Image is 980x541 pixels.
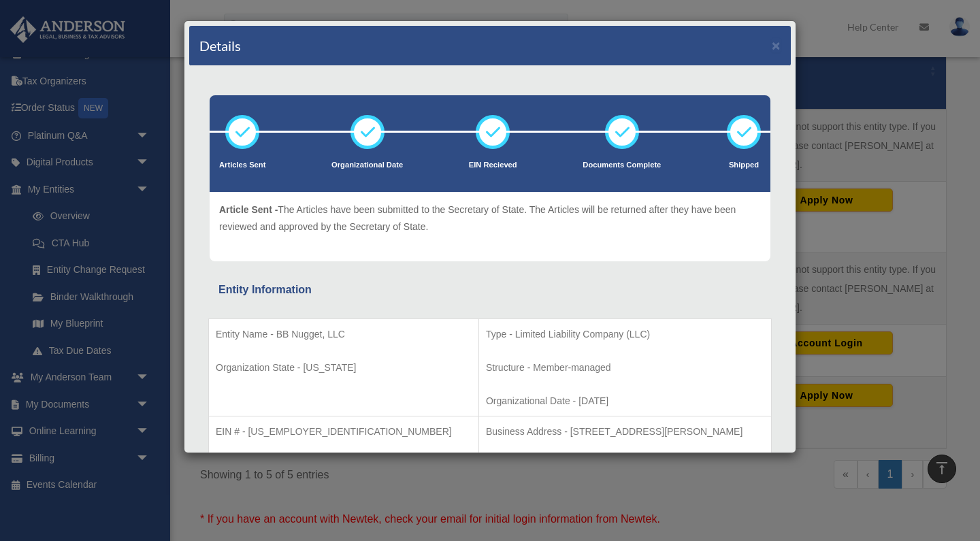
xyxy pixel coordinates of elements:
p: EIN # - [US_EMPLOYER_IDENTIFICATION_NUMBER] [216,423,472,440]
p: Organizational Date [331,159,403,172]
span: Article Sent - [219,204,278,215]
p: Shipped [727,159,761,172]
p: The Articles have been submitted to the Secretary of State. The Articles will be returned after t... [219,201,761,235]
p: Structure - Member-managed [486,359,764,376]
div: Entity Information [218,280,762,299]
p: Documents Complete [583,159,661,172]
p: Type - Limited Liability Company (LLC) [486,326,764,343]
p: Articles Sent [219,159,265,172]
p: Organizational Date - [DATE] [486,393,764,410]
h4: Details [199,36,241,55]
p: Organization State - [US_STATE] [216,359,472,376]
button: × [772,38,781,52]
p: EIN Recieved [469,159,517,172]
p: Entity Name - BB Nugget, LLC [216,326,472,343]
p: Business Address - [STREET_ADDRESS][PERSON_NAME] [486,423,764,440]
